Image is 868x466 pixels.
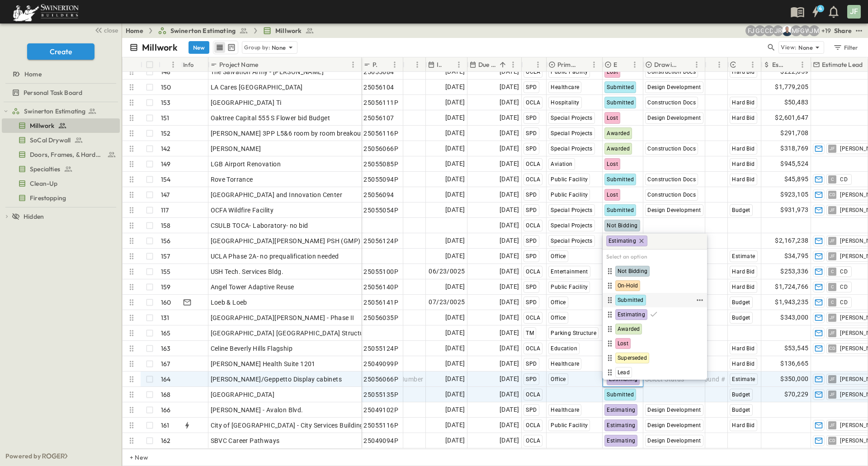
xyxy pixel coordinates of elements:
div: Clean-Uptest [2,176,120,191]
span: Estimating [618,311,645,318]
span: Public Facility [551,192,588,198]
button: Menu [629,59,640,70]
span: Hard Bid [732,176,755,183]
span: OCLA [526,222,540,229]
span: [DATE] [500,174,519,184]
span: JF [830,210,835,210]
span: [DATE] [500,220,519,231]
span: C [831,271,834,272]
span: Special Projects [551,238,592,244]
span: $1,779,205 [775,82,808,92]
a: Clean-Up [2,177,118,190]
button: Sort [379,60,389,70]
p: 148 [161,67,171,76]
span: $945,524 [780,159,808,169]
a: Personal Task Board [2,86,118,99]
span: [DATE] [445,143,465,154]
p: None [798,43,813,52]
button: Menu [589,59,599,70]
div: Christopher Detar (christopher.detar@swinerton.com) [764,25,774,36]
span: SPD [526,146,537,152]
p: P-Code [373,60,377,69]
span: Aviation [551,161,572,167]
p: 152 [161,129,171,138]
span: 25056141P [363,298,398,307]
span: Swinerton Estimating [170,26,236,35]
p: Millwork [142,41,178,54]
a: Swinerton Estimating [12,105,118,118]
span: Hard Bid [732,161,755,167]
span: Doors, Frames, & Hardware [30,150,104,159]
span: Estimate [732,253,755,259]
nav: breadcrumbs [126,26,320,35]
div: Millworktest [2,118,120,133]
span: Budget [732,207,750,213]
span: 25056107 [363,113,394,122]
button: Menu [412,59,423,70]
span: Special Projects [551,222,592,229]
span: Office [551,315,566,321]
span: 25056035P [363,313,398,322]
button: Menu [168,59,179,70]
span: Submitted [607,99,634,106]
button: Sort [787,60,797,70]
span: OCLA [526,176,540,183]
a: Doors, Frames, & Hardware [2,148,118,161]
span: UCLA Phase 2A- no prequalification needed [211,252,339,261]
div: Info [181,57,208,72]
span: [DATE] [445,174,465,184]
span: [DATE] [500,189,519,200]
span: close [104,26,118,35]
p: 153 [161,98,171,107]
span: Hard Bid [732,99,755,106]
span: Awarded [618,325,640,333]
p: 142 [161,144,171,153]
span: Hospitality [551,99,579,106]
p: 154 [161,175,171,184]
span: 25056111P [363,98,398,107]
span: Submitted [618,297,644,304]
span: Hard Bid [732,284,755,290]
span: Construction Docs [647,99,696,106]
p: Group by: [244,43,270,52]
span: Submitted [607,207,634,213]
span: Awarded [607,146,630,152]
p: Due Date [478,60,496,69]
p: 150 [161,83,171,92]
span: SPD [526,192,537,198]
div: Madison Pagdilao (madison.pagdilao@swinerton.com) [791,25,802,36]
span: SPD [526,207,537,213]
span: [DATE] [445,97,465,108]
p: 158 [161,221,171,230]
p: Estimate Status [613,60,618,69]
div: Share [834,26,852,35]
button: Sort [737,60,747,70]
span: Personal Task Board [24,88,82,97]
span: Not Bidding [618,268,647,275]
button: Menu [747,59,758,70]
span: Hard Bid [732,146,755,152]
div: # [159,57,181,72]
span: Special Projects [551,146,592,152]
span: Hard Bid [732,115,755,121]
div: Jonathan M. Hansen (johansen@swinerton.com) [809,25,820,36]
button: close [91,24,120,36]
span: [DATE] [500,66,519,77]
span: SPD [526,299,537,306]
span: Construction Docs [647,176,696,183]
div: Not Bidding [604,266,705,277]
div: Filter [833,42,859,52]
span: Clean-Up [30,179,57,188]
span: [DATE] [500,297,519,307]
span: Millwork [275,26,302,35]
span: [DATE] [445,251,465,261]
span: Lost [607,69,618,75]
span: SPD [526,253,537,259]
p: Invite Date [437,60,442,69]
span: OCLA [526,315,540,321]
a: Firestopping [2,192,118,204]
span: [DATE] [500,159,519,169]
div: Firestoppingtest [2,191,120,205]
